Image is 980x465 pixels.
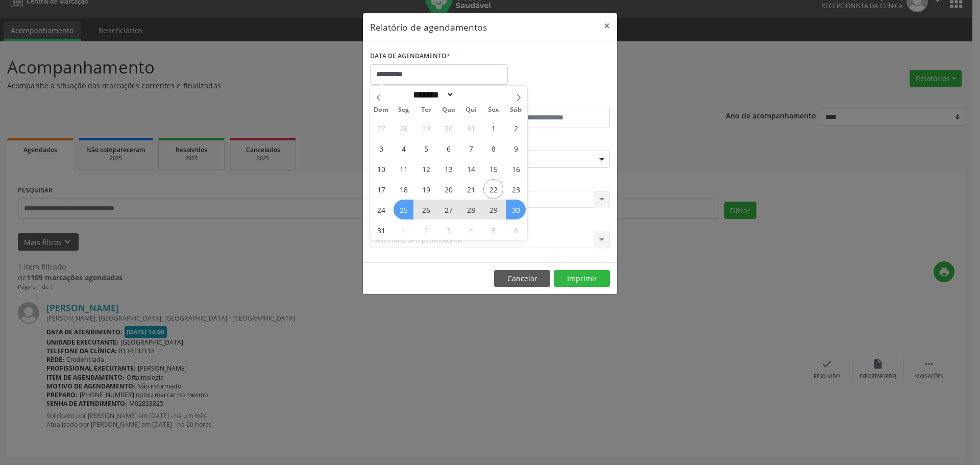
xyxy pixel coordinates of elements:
[493,92,610,108] label: ATÉ
[371,159,391,179] span: Agosto 10, 2025
[494,270,550,287] button: Cancelar
[597,13,617,38] button: Close
[506,118,526,138] span: Agosto 2, 2025
[505,107,527,113] span: Sáb
[483,138,503,158] span: Agosto 8, 2025
[483,220,503,240] span: Setembro 5, 2025
[460,107,482,113] span: Qui
[416,220,436,240] span: Setembro 2, 2025
[371,118,391,138] span: Julho 27, 2025
[506,159,526,179] span: Agosto 16, 2025
[483,200,503,219] span: Agosto 29, 2025
[437,107,460,113] span: Qua
[371,200,391,219] span: Agosto 24, 2025
[370,107,393,113] span: Dom
[506,200,526,219] span: Agosto 30, 2025
[394,138,413,158] span: Agosto 4, 2025
[461,179,481,199] span: Agosto 21, 2025
[454,89,488,100] input: Year
[506,179,526,199] span: Agosto 23, 2025
[438,138,458,158] span: Agosto 6, 2025
[483,118,503,138] span: Agosto 1, 2025
[461,118,481,138] span: Julho 31, 2025
[416,159,436,179] span: Agosto 12, 2025
[370,48,450,64] label: DATA DE AGENDAMENTO
[394,220,413,240] span: Setembro 1, 2025
[371,138,391,158] span: Agosto 3, 2025
[393,107,415,113] span: Seg
[394,159,413,179] span: Agosto 11, 2025
[370,20,487,34] h5: Relatório de agendamentos
[394,200,413,219] span: Agosto 25, 2025
[415,107,437,113] span: Ter
[461,138,481,158] span: Agosto 7, 2025
[461,200,481,219] span: Agosto 28, 2025
[438,118,458,138] span: Julho 30, 2025
[506,220,526,240] span: Setembro 6, 2025
[554,270,610,287] button: Imprimir
[416,179,436,199] span: Agosto 19, 2025
[394,118,413,138] span: Julho 28, 2025
[461,159,481,179] span: Agosto 14, 2025
[506,138,526,158] span: Agosto 9, 2025
[416,200,436,219] span: Agosto 26, 2025
[371,179,391,199] span: Agosto 17, 2025
[461,220,481,240] span: Setembro 4, 2025
[438,220,458,240] span: Setembro 3, 2025
[438,179,458,199] span: Agosto 20, 2025
[416,118,436,138] span: Julho 29, 2025
[482,107,505,113] span: Sex
[483,159,503,179] span: Agosto 15, 2025
[438,159,458,179] span: Agosto 13, 2025
[438,200,458,219] span: Agosto 27, 2025
[371,220,391,240] span: Agosto 31, 2025
[416,138,436,158] span: Agosto 5, 2025
[394,179,413,199] span: Agosto 18, 2025
[483,179,503,199] span: Agosto 22, 2025
[409,89,454,100] select: Month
